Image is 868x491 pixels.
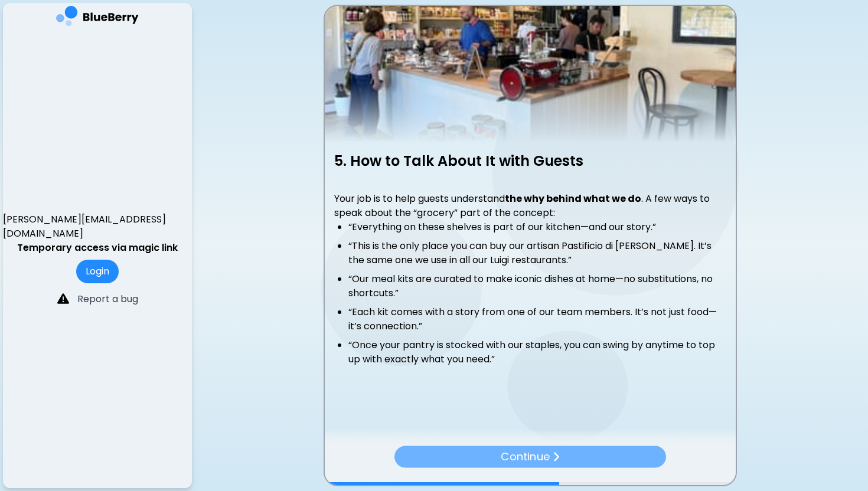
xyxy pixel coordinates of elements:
[505,192,641,205] strong: the why behind what we do
[76,260,119,283] button: Login
[348,338,726,366] li: “Once your pantry is stocked with our staples, you can swing by anytime to top up with exactly wh...
[348,220,726,234] li: “Everything on these shelves is part of our kitchen—and our story.”
[57,293,69,305] img: file icon
[334,152,726,170] h3: 5. How to Talk About It with Guests
[348,239,726,267] li: “This is the only place you can buy our artisan Pastificio di [PERSON_NAME]. It’s the same one we...
[348,305,726,333] li: “Each kit comes with a story from one of our team members. It’s not just food—it’s connection.”
[348,272,726,300] li: “Our meal kits are curated to make iconic dishes at home—no substitutions, no shortcuts.”
[3,212,192,241] p: [PERSON_NAME][EMAIL_ADDRESS][DOMAIN_NAME]
[501,448,550,465] p: Continue
[77,292,138,306] p: Report a bug
[17,241,178,255] p: Temporary access via magic link
[334,192,726,220] p: Your job is to help guests understand . A few ways to speak about the “grocery” part of the concept:
[56,6,139,30] img: company logo
[552,451,559,463] img: file icon
[76,264,119,278] a: Login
